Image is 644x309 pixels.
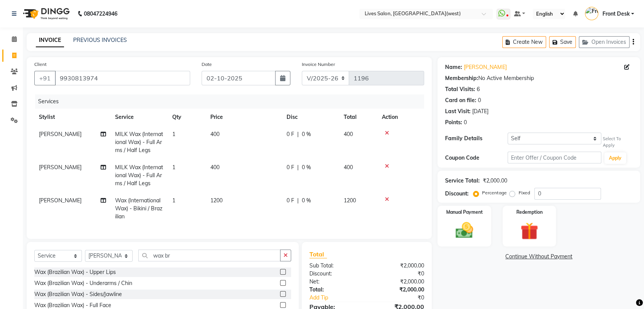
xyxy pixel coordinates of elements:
[549,36,576,48] button: Save
[302,197,311,205] span: 0 %
[210,131,219,138] span: 400
[304,270,367,278] div: Discount:
[84,3,117,24] b: 08047224946
[39,131,82,138] span: [PERSON_NAME]
[516,209,542,216] label: Redemption
[34,61,46,68] label: Client
[445,154,508,162] div: Coupon Code
[39,164,82,171] span: [PERSON_NAME]
[304,294,377,302] a: Add Tip
[515,220,543,242] img: _gift.svg
[111,109,168,126] th: Service
[445,107,471,115] div: Last Visit:
[482,189,506,196] label: Percentage
[302,61,335,68] label: Invoice Number
[210,164,219,171] span: 400
[115,131,163,154] span: MILK Wax (International Wax) - Full Arms / Half Legs
[36,34,64,47] a: INVOICE
[202,61,212,68] label: Date
[34,290,122,298] div: Wax (Brazilian Wax) - Sides/Jawline
[115,197,162,220] span: Wax (International Wax) - Bikini / Brazilian
[73,37,127,43] a: PREVIOUS INVOICES
[445,96,476,104] div: Card on file:
[39,197,82,204] span: [PERSON_NAME]
[445,74,478,82] div: Membership:
[172,164,175,171] span: 1
[472,107,489,115] div: [DATE]
[304,286,367,294] div: Total:
[35,94,430,109] div: Services
[287,197,294,205] span: 0 F
[34,279,132,287] div: Wax (Brazilian Wax) - Underarms / Chin
[377,294,430,302] div: ₹0
[344,197,356,204] span: 1200
[302,130,311,138] span: 0 %
[579,36,630,48] button: Open Invoices
[604,152,626,164] button: Apply
[302,163,311,171] span: 0 %
[508,152,601,163] input: Enter Offer / Coupon Code
[603,136,633,149] div: Select To Apply
[304,262,367,270] div: Sub Total:
[304,278,367,286] div: Net:
[287,130,294,138] span: 0 F
[445,177,480,185] div: Service Total:
[297,130,299,138] span: |
[439,253,639,261] a: Continue Without Payment
[297,197,299,205] span: |
[478,96,481,104] div: 0
[344,131,353,138] span: 400
[450,220,479,240] img: _cash.svg
[367,270,430,278] div: ₹0
[445,85,475,93] div: Total Visits:
[464,118,467,126] div: 0
[34,268,116,276] div: Wax (Brazilian Wax) - Upper Lips
[138,250,280,261] input: Search or Scan
[282,109,339,126] th: Disc
[445,134,508,142] div: Family Details
[367,278,430,286] div: ₹2,000.00
[477,85,480,93] div: 6
[309,250,327,258] span: Total
[115,164,163,187] span: MILK Wax (International Wax) - Full Arms / Half Legs
[445,190,469,198] div: Discount:
[446,209,483,216] label: Manual Payment
[19,3,72,24] img: logo
[344,164,353,171] span: 400
[445,118,462,126] div: Points:
[297,163,299,171] span: |
[585,7,598,20] img: Front Desk
[502,36,546,48] button: Create New
[367,262,430,270] div: ₹2,000.00
[287,163,294,171] span: 0 F
[518,189,530,196] label: Fixed
[483,177,507,185] div: ₹2,000.00
[210,197,223,204] span: 1200
[168,109,206,126] th: Qty
[367,286,430,294] div: ₹2,000.00
[55,71,190,85] input: Search by Name/Mobile/Email/Code
[34,71,56,85] button: +91
[206,109,282,126] th: Price
[339,109,377,126] th: Total
[172,131,175,138] span: 1
[464,63,506,71] a: [PERSON_NAME]
[172,197,175,204] span: 1
[445,74,633,82] div: No Active Membership
[445,63,462,71] div: Name:
[34,109,111,126] th: Stylist
[377,109,424,126] th: Action
[602,10,630,18] span: Front Desk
